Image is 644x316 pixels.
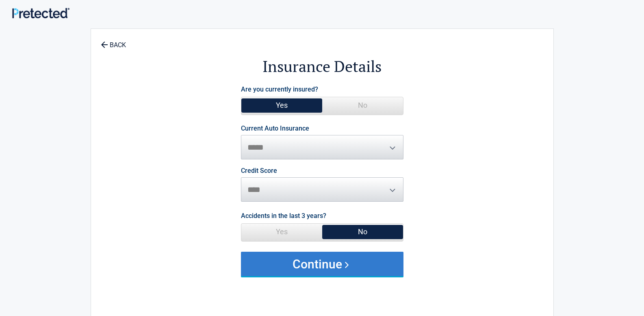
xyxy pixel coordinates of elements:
img: Main Logo [12,8,69,18]
span: Yes [241,97,322,113]
h2: Insurance Details [136,56,509,77]
label: Current Auto Insurance [241,125,309,132]
label: Accidents in the last 3 years? [241,210,326,221]
a: BACK [99,34,128,48]
label: Credit Score [241,168,277,174]
span: No [322,97,403,113]
span: Yes [241,224,322,240]
label: Are you currently insured? [241,84,318,95]
span: No [322,224,403,240]
button: Continue [241,252,403,276]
